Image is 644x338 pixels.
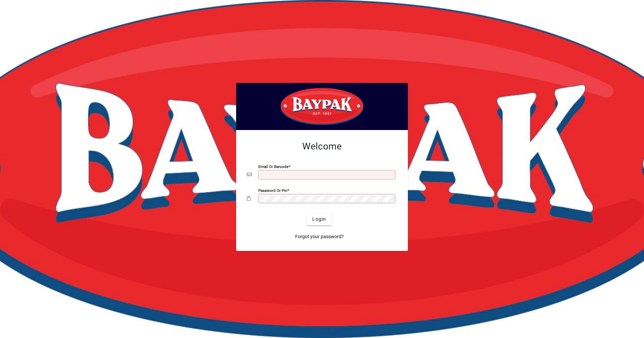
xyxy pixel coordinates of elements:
[247,141,397,152] h2: Welcome
[312,216,326,223] span: Login
[258,188,287,193] mat-label: Password or Pin
[307,213,331,225] button: Login
[295,233,344,240] span: Forgot your password?
[292,231,346,243] a: Forgot your password?
[258,164,288,169] mat-label: Email or Barcode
